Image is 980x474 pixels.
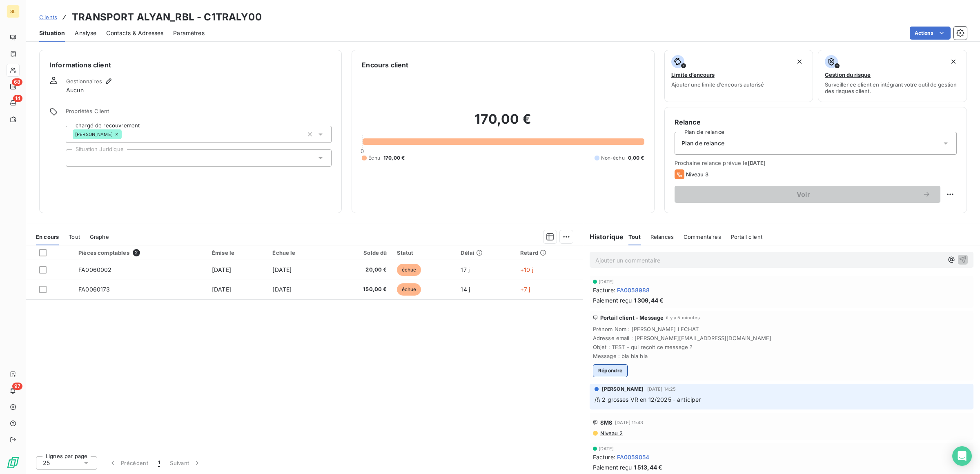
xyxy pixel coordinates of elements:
[383,154,405,162] span: 170,00 €
[78,286,110,293] span: FA0060173
[72,10,262,24] h3: TRANSPORT ALYAN_RBL - C1TRALY00
[78,249,202,256] div: Pièces comptables
[90,234,109,240] span: Graphe
[66,86,84,94] span: Aucun
[104,454,153,472] button: Précédent
[595,396,701,403] span: /!\ 2 grosses VR en 12/2025 - anticiper
[12,78,22,86] span: 68
[73,154,79,162] input: Ajouter une valeur
[212,249,263,256] div: Émise le
[49,60,332,70] h6: Informations client
[617,286,650,294] span: FA0058988
[66,78,102,85] span: Gestionnaires
[628,234,641,240] span: Tout
[601,154,625,162] span: Non-échu
[334,266,387,274] span: 20,00 €
[13,95,22,102] span: 14
[461,286,470,293] span: 14 j
[272,249,324,256] div: Échue le
[675,186,940,203] button: Voir
[593,326,970,332] span: Prénom Nom : [PERSON_NAME] LECHAT
[684,191,922,198] span: Voir
[671,81,764,88] span: Ajouter une limite d’encours autorisé
[593,364,628,377] button: Répondre
[158,459,160,467] span: 1
[520,266,533,273] span: +10 j
[75,29,96,37] span: Analyse
[593,353,970,359] span: Message : bla bla bla
[66,108,332,119] span: Propriétés Client
[602,385,644,393] span: [PERSON_NAME]
[106,29,163,37] span: Contacts & Adresses
[43,459,50,467] span: 25
[599,446,614,451] span: [DATE]
[165,454,206,472] button: Suivant
[600,419,612,426] span: SMS
[615,420,643,425] span: [DATE] 11:43
[397,264,421,276] span: échue
[75,132,113,137] span: [PERSON_NAME]
[133,249,140,256] span: 2
[520,286,530,293] span: +7 j
[634,463,663,472] span: 1 513,44 €
[272,286,292,293] span: [DATE]
[600,314,664,321] span: Portail client - Message
[334,249,387,256] div: Solde dû
[731,234,762,240] span: Portail client
[748,160,766,166] span: [DATE]
[7,5,20,18] div: SL
[36,234,59,240] span: En cours
[12,383,22,390] span: 97
[599,279,614,284] span: [DATE]
[628,154,644,162] span: 0,00 €
[362,60,408,70] h6: Encours client
[650,234,674,240] span: Relances
[593,286,615,294] span: Facture :
[647,387,676,392] span: [DATE] 14:25
[675,160,957,166] span: Prochaine relance prévue le
[664,50,813,102] button: Limite d’encoursAjouter une limite d’encours autorisé
[634,296,664,305] span: 1 309,44 €
[368,154,380,162] span: Échu
[593,335,970,341] span: Adresse email : [PERSON_NAME][EMAIL_ADDRESS][DOMAIN_NAME]
[7,456,20,469] img: Logo LeanPay
[362,111,644,136] h2: 170,00 €
[461,249,510,256] div: Délai
[272,266,292,273] span: [DATE]
[122,131,128,138] input: Ajouter une valeur
[952,446,972,466] div: Open Intercom Messenger
[825,81,960,94] span: Surveiller ce client en intégrant votre outil de gestion des risques client.
[910,27,951,40] button: Actions
[78,266,111,273] span: FA0060002
[599,430,623,436] span: Niveau 2
[682,139,724,147] span: Plan de relance
[397,283,421,296] span: échue
[593,344,970,350] span: Objet : TEST - qui reçoit ce message ?
[334,285,387,294] span: 150,00 €
[593,453,615,461] span: Facture :
[361,148,364,154] span: 0
[593,296,632,305] span: Paiement reçu
[69,234,80,240] span: Tout
[397,249,451,256] div: Statut
[818,50,967,102] button: Gestion du risqueSurveiller ce client en intégrant votre outil de gestion des risques client.
[461,266,470,273] span: 17 j
[593,463,632,472] span: Paiement reçu
[666,315,699,320] span: il y a 5 minutes
[39,14,57,20] span: Clients
[39,29,65,37] span: Situation
[153,454,165,472] button: 1
[825,71,871,78] span: Gestion du risque
[173,29,205,37] span: Paramètres
[39,13,57,21] a: Clients
[212,286,231,293] span: [DATE]
[671,71,715,78] span: Limite d’encours
[520,249,578,256] div: Retard
[675,117,957,127] h6: Relance
[684,234,721,240] span: Commentaires
[686,171,708,178] span: Niveau 3
[212,266,231,273] span: [DATE]
[583,232,624,242] h6: Historique
[617,453,649,461] span: FA0059054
